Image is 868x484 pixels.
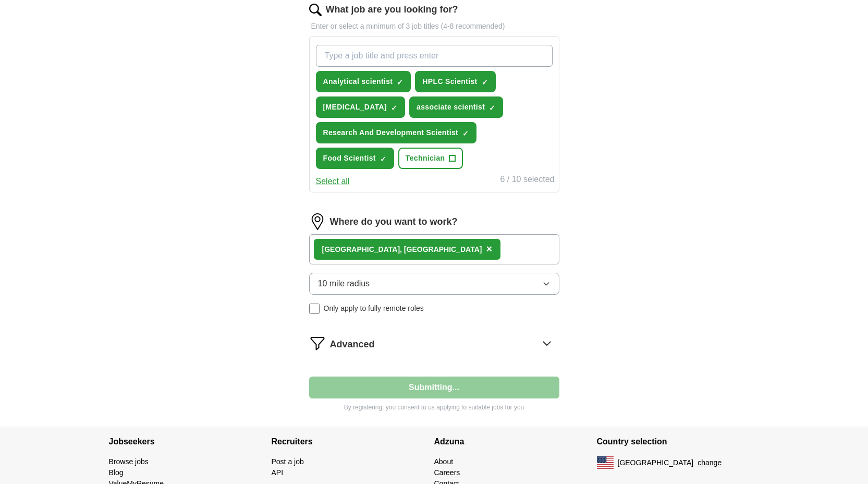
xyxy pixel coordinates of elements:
[597,427,760,456] h4: Country selection
[398,148,463,169] button: Technician
[397,78,403,87] span: ✓
[309,21,559,32] p: Enter or select a minimum of 3 job titles (4-8 recommended)
[409,96,503,118] button: associate scientist✓
[406,153,445,164] span: Technician
[462,129,469,138] span: ✓
[316,96,406,118] button: [MEDICAL_DATA]✓
[434,468,460,477] a: Careers
[486,243,492,255] span: ×
[109,457,149,466] a: Browse jobs
[322,244,482,255] div: [GEOGRAPHIC_DATA], [GEOGRAPHIC_DATA]
[323,153,376,164] span: Food Scientist
[380,155,386,163] span: ✓
[323,76,393,87] span: Analytical scientist
[486,241,492,257] button: ×
[391,104,397,112] span: ✓
[489,104,495,112] span: ✓
[272,468,284,477] a: API
[316,45,553,67] input: Type a job title and press enter
[330,215,458,229] label: Where do you want to work?
[309,304,320,314] input: Only apply to fully remote roles
[597,456,614,469] img: US flag
[422,76,477,87] span: HPLC Scientist
[417,102,485,113] span: associate scientist
[324,303,424,314] span: Only apply to fully remote roles
[272,457,304,466] a: Post a job
[323,127,459,138] span: Research And Development Scientist
[698,457,722,468] button: change
[309,4,322,16] img: search.png
[309,335,326,352] img: filter
[434,457,454,466] a: About
[326,3,458,17] label: What job are you looking for?
[316,71,411,92] button: Analytical scientist✓
[415,71,495,92] button: HPLC Scientist✓
[500,173,554,188] div: 6 / 10 selected
[316,148,394,169] button: Food Scientist✓
[309,403,559,412] p: By registering, you consent to us applying to suitable jobs for you
[323,102,387,113] span: [MEDICAL_DATA]
[482,78,488,87] span: ✓
[309,377,559,398] button: Submitting...
[330,337,375,352] span: Advanced
[309,213,326,230] img: location.png
[618,457,694,468] span: [GEOGRAPHIC_DATA]
[316,175,350,188] button: Select all
[318,277,370,290] span: 10 mile radius
[109,468,124,477] a: Blog
[309,273,559,295] button: 10 mile radius
[316,122,477,143] button: Research And Development Scientist✓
